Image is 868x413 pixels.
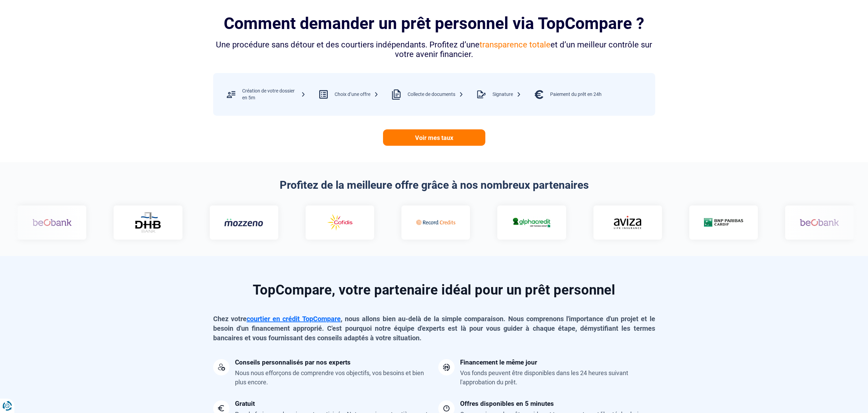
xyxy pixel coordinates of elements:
h2: Profitez de la meilleure offre grâce à nos nombreux partenaires [213,179,655,191]
img: Alphacredit [512,216,551,228]
div: Choix d’une offre [335,91,379,98]
img: Record credits [416,213,455,232]
div: Vos fonds peuvent être disponibles dans les 24 heures suivant l'approbation du prêt. [460,368,655,387]
div: Création de votre dossier en 5m [242,88,306,101]
img: Mozzeno [224,218,264,227]
div: Financement le même jour [460,359,537,366]
div: Nous nous efforçons de comprendre vos objectifs, vos besoins et bien plus encore. [235,368,430,387]
h2: TopCompare, votre partenaire idéal pour un prêt personnel [213,283,655,297]
div: Collecte de documents [408,91,464,98]
p: Chez votre , nous allons bien au-delà de la simple comparaison. Nous comprenons l'importance d'un... [213,314,655,343]
div: Signature [492,91,521,98]
a: Voir mes taux [383,129,485,146]
div: Gratuit [235,400,255,407]
div: Paiement du prêt en 24h [550,91,602,98]
img: Cardif [704,218,743,227]
div: Offres disponibles en 5 minutes [460,400,554,407]
img: DHB Bank [134,212,162,233]
h2: Comment demander un prêt personnel via TopCompare ? [213,14,655,33]
div: Une procédure sans détour et des courtiers indépendants. Profitez d’une et d’un meilleur contrôle... [213,40,655,60]
img: Cofidis [320,213,359,232]
span: transparence totale [480,40,550,49]
a: courtier en crédit TopCompare [247,315,341,323]
img: Aviza [614,216,641,229]
div: Conseils personnalisés par nos experts [235,359,351,366]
